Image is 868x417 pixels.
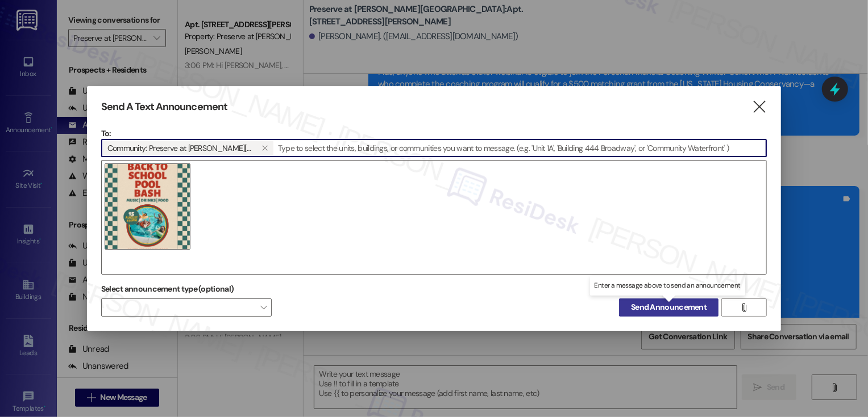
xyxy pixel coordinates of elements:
[107,141,252,155] span: Community: Preserve at Wells Branch
[740,303,749,312] i: 
[101,280,234,298] label: Select announcement type (optional)
[261,144,268,153] i: 
[619,298,719,317] button: Send Announcement
[101,128,767,139] p: To:
[595,281,741,290] p: Enter a message above to send an announcement
[275,140,767,157] input: Type to select the units, buildings, or communities you want to message. (e.g. 'Unit 1A', 'Buildi...
[752,101,767,113] i: 
[101,100,227,113] h3: Send A Text Announcement
[105,163,191,250] img: z88eljwb1vdeurxzouxw.jpg
[631,301,707,313] span: Send Announcement
[256,141,273,155] button: Community: Preserve at Wells Branch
